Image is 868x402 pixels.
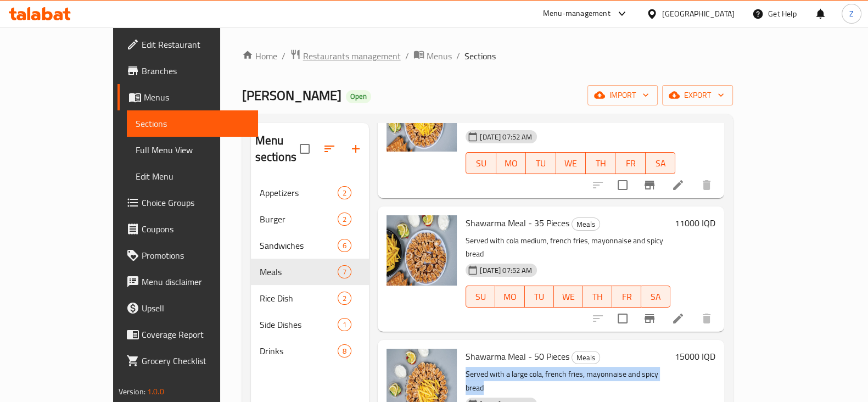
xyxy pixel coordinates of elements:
[117,84,258,110] a: Menus
[255,132,300,165] h2: Menu sections
[641,286,670,308] button: SA
[346,92,371,101] span: Open
[338,292,351,305] div: items
[471,155,491,171] span: SU
[671,312,685,325] a: Edit menu item
[338,346,351,356] span: 8
[572,351,600,364] div: Meals
[127,163,258,189] a: Edit Menu
[466,234,670,261] p: Served with cola medium, french fries, mayonnaise and spicy bread
[316,136,343,162] span: Sort sections
[501,155,522,171] span: MO
[590,155,611,171] span: TH
[119,384,145,399] span: Version:
[260,318,338,331] span: Side Dishes
[343,136,369,162] button: Add section
[338,293,351,304] span: 2
[127,137,258,163] a: Full Menu View
[142,64,249,77] span: Branches
[456,49,460,63] li: /
[251,285,369,311] div: Rice Dish2
[405,49,409,63] li: /
[500,289,520,305] span: MO
[117,269,258,295] a: Menu disclaimer
[117,321,258,348] a: Coverage Report
[338,320,351,330] span: 1
[849,8,854,20] span: Z
[260,186,338,199] span: Appetizers
[142,302,249,315] span: Upsell
[675,349,715,364] h6: 15000 IQD
[693,172,720,198] button: delete
[260,239,338,252] span: Sandwiches
[251,175,369,369] nav: Menu sections
[251,259,369,285] div: Meals7
[251,180,369,206] div: Appetizers2
[466,348,569,365] span: Shawarma Meal - 50 Pieces
[260,344,338,358] div: Drinks
[142,222,249,236] span: Coupons
[617,289,637,305] span: FR
[338,239,351,252] div: items
[346,90,371,103] div: Open
[650,155,671,171] span: SA
[338,241,351,251] span: 6
[611,174,634,197] span: Select to update
[587,85,658,105] button: import
[338,214,351,225] span: 2
[620,155,641,171] span: FR
[338,267,351,277] span: 7
[136,117,249,130] span: Sections
[251,206,369,232] div: Burger2
[615,152,645,174] button: FR
[556,152,586,174] button: WE
[142,38,249,51] span: Edit Restaurant
[525,286,554,308] button: TU
[142,275,249,288] span: Menu disclaimer
[530,155,551,171] span: TU
[338,344,351,358] div: items
[636,172,663,198] button: Branch-specific-item
[662,8,735,20] div: [GEOGRAPHIC_DATA]
[675,215,715,231] h6: 11000 IQD
[293,137,316,160] span: Select all sections
[117,242,258,269] a: Promotions
[251,338,369,364] div: Drinks8
[117,348,258,374] a: Grocery Checklist
[572,217,600,231] div: Meals
[242,49,733,63] nav: breadcrumb
[260,292,338,305] span: Rice Dish
[242,49,277,63] a: Home
[127,110,258,137] a: Sections
[475,132,536,142] span: [DATE] 07:52 AM
[117,295,258,321] a: Upsell
[303,49,401,63] span: Restaurants management
[147,384,164,399] span: 1.0.0
[543,7,611,20] div: Menu-management
[464,49,496,63] span: Sections
[495,286,524,308] button: MO
[338,188,351,198] span: 2
[466,286,495,308] button: SU
[636,305,663,332] button: Branch-specific-item
[117,58,258,84] a: Branches
[338,186,351,199] div: items
[260,213,338,226] span: Burger
[671,88,724,102] span: export
[646,289,666,305] span: SA
[586,152,615,174] button: TH
[117,189,258,216] a: Choice Groups
[413,49,452,63] a: Menus
[142,249,249,262] span: Promotions
[136,143,249,157] span: Full Menu View
[142,354,249,367] span: Grocery Checklist
[662,85,733,105] button: export
[572,218,600,231] span: Meals
[612,286,641,308] button: FR
[136,170,249,183] span: Edit Menu
[260,265,338,278] span: Meals
[290,49,401,63] a: Restaurants management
